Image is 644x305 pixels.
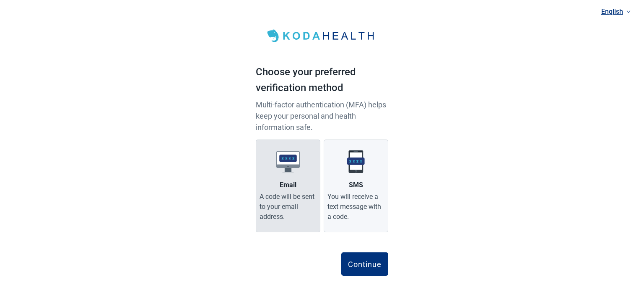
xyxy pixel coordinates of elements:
[348,260,382,268] div: Continue
[280,180,296,190] div: Email
[256,64,388,99] h1: Choose your preferred verification method
[349,180,363,190] div: SMS
[327,192,384,222] div: You will receive a text message with a code.
[626,10,631,14] span: down
[341,252,388,276] button: Continue
[256,99,388,133] p: Multi-factor authentication (MFA) helps keep your personal and health information safe.
[598,5,634,18] a: Current language: English
[262,27,382,45] img: Koda Health
[260,192,317,222] div: A code will be sent to your email address.
[256,10,388,292] main: Main content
